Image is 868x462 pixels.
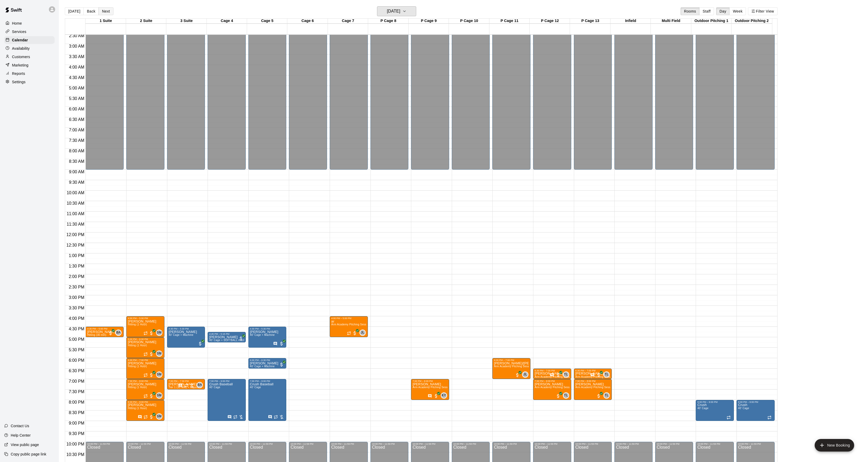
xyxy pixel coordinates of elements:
[11,433,31,438] p: Help Center
[158,392,162,399] span: Steve Malvagna
[523,372,527,377] span: JL
[67,400,86,404] span: 8:00 PM
[65,7,84,15] button: [DATE]
[603,392,610,399] div: Tyler Levine
[128,323,147,326] span: Hitting (1 Hour)
[522,371,528,378] div: Johnnie Larossa
[68,96,86,101] span: 5:30 AM
[128,443,163,445] div: 10:00 PM – 11:59 PM
[413,386,473,389] span: Arm Academy Pitching Session 1 Hour - Pitching
[691,19,732,24] div: Outdoor Pitching 1
[68,65,86,69] span: 4:00 AM
[67,421,86,425] span: 9:00 PM
[697,443,732,445] div: 10:00 PM – 11:59 PM
[328,19,368,24] div: Cage 7
[67,431,86,436] span: 9:30 PM
[331,443,366,445] div: 10:00 PM – 11:59 PM
[331,317,366,320] div: 4:00 PM – 5:00 PM
[209,380,244,382] div: 7:00 PM – 9:00 PM
[732,19,772,24] div: Outdoor Pitching 2
[4,19,55,27] a: Home
[453,443,488,445] div: 10:00 PM – 11:59 PM
[681,7,699,15] button: Rooms
[377,6,416,16] button: [DATE]
[128,386,147,389] span: Hitting (1 Hour)
[556,372,561,378] span: All customers have paid
[128,401,163,403] div: 8:00 PM – 9:00 PM
[4,78,55,86] a: Settings
[65,232,85,237] span: 12:00 PM
[68,159,86,164] span: 8:30 AM
[167,379,205,389] div: 7:00 PM – 7:30 PM: Tier 1 (30 Min) + Rapsodo
[128,380,163,382] div: 7:00 PM – 8:00 PM
[65,191,86,195] span: 10:00 AM
[68,128,86,132] span: 7:00 AM
[413,443,448,445] div: 10:00 PM – 11:59 PM
[144,415,148,419] span: Recurring event
[12,71,25,76] p: Reports
[606,392,610,399] span: Tyler Levine
[4,28,55,36] a: Services
[697,407,708,410] span: 40' Cage
[605,393,609,398] span: TL
[65,243,85,247] span: 12:30 PM
[443,392,447,399] span: Kyle Young
[198,382,202,388] span: BA
[4,44,55,52] div: Availability
[128,365,147,368] span: Hitting (1 Hour)
[347,331,351,335] span: Recurring event
[117,330,122,336] span: Brian Anderson
[67,369,86,373] span: 6:30 PM
[199,382,203,388] span: Brian Anderson
[149,331,154,336] span: All customers have paid
[530,19,570,24] div: P Cage 12
[149,393,154,399] span: All customers have paid
[697,401,732,403] div: 8:00 PM – 9:00 PM
[68,44,86,48] span: 3:00 AM
[68,54,86,59] span: 3:30 AM
[564,393,568,398] span: TL
[85,327,124,337] div: 4:30 PM – 5:00 PM: Hitting (30 min)
[67,337,86,342] span: 5:00 PM
[169,386,201,389] span: Tier 1 (30 Min) + Rapsodo
[209,443,244,445] div: 10:00 PM – 11:59 PM
[158,371,162,378] span: Steve Malvagna
[68,180,86,185] span: 9:30 AM
[727,415,731,420] span: Recurring event
[250,359,285,361] div: 6:00 PM – 6:30 PM
[85,19,126,24] div: 1 Suite
[575,386,636,389] span: Arm Academy Pitching Session 1 Hour - Pitching
[442,393,446,398] span: KY
[68,117,86,122] span: 6:30 AM
[287,19,328,24] div: Cage 6
[87,443,122,445] div: 10:00 PM – 11:59 PM
[563,371,569,378] div: Tyler Levine
[250,327,285,330] div: 4:30 PM – 5:30 PM
[651,19,691,24] div: Multi Field
[126,358,164,379] div: 6:00 PM – 7:00 PM: Hank Hallam
[126,379,164,400] div: 7:00 PM – 8:00 PM: Hitting (1 Hour)
[167,327,205,348] div: 4:30 PM – 5:30 PM: 40’ Cage + Machine
[729,7,746,15] button: Week
[565,371,569,378] span: Tyler Levine
[575,443,610,445] div: 10:00 PM – 11:59 PM
[126,337,164,358] div: 5:00 PM – 6:00 PM: Mason Lasky
[83,7,99,15] button: Back
[68,86,86,90] span: 5:00 AM
[209,339,249,342] span: 40' Cage + SOFTBALL machine
[596,393,601,399] span: All customers have paid
[169,380,204,382] div: 7:00 PM – 7:30 PM
[535,375,595,378] span: Arm Academy Pitching Session 30 min - Pitching
[11,423,29,428] p: Contact Us
[411,379,449,400] div: 7:00 PM – 8:00 PM: Arm Academy Pitching Session 1 Hour - Pitching
[605,372,609,377] span: TL
[699,7,714,15] button: Staff
[156,330,162,336] div: Steve Malvagna
[149,414,154,420] span: All customers have paid
[248,379,287,421] div: 7:00 PM – 9:00 PM: Crush Baseball
[550,373,554,377] svg: Has notes
[12,54,30,59] p: Customers
[330,316,368,337] div: 4:00 PM – 5:00 PM: ar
